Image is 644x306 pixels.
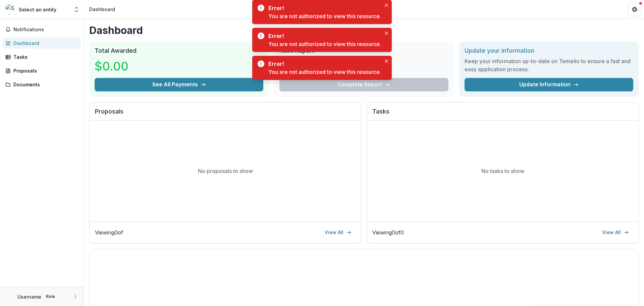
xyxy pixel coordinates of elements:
[95,108,356,121] h2: Proposals
[89,24,639,36] h1: Dashboard
[13,27,78,33] span: Notifications
[382,1,390,9] button: Close
[481,167,524,175] p: No tasks to show
[13,81,75,88] div: Documents
[628,3,641,16] button: Get Help
[598,227,633,238] a: View All
[268,68,381,76] div: You are not authorized to view this resource.
[268,40,381,48] div: You are not authorized to view this resource.
[95,57,145,75] h3: $0.00
[268,12,381,20] div: You are not authorized to view this resource.
[3,51,81,62] a: Tasks
[95,78,263,91] button: See All Payments
[13,40,75,47] div: Dashboard
[19,6,56,13] div: Select an entity
[87,4,118,14] nav: breadcrumb
[372,108,633,121] h2: Tasks
[13,67,75,74] div: Proposals
[71,293,79,301] button: More
[382,57,390,65] button: Close
[268,60,378,68] div: Error!
[13,53,75,60] div: Tasks
[268,32,378,40] div: Error!
[465,47,633,54] h2: Update your information
[5,4,16,15] img: Select an entity
[268,4,378,12] div: Error!
[3,24,81,35] button: Notifications
[382,29,390,37] button: Close
[72,3,81,16] button: Open entity switcher
[95,228,123,236] p: Viewing 0 of
[465,78,633,91] a: Update Information
[198,167,253,175] p: No proposals to show
[44,294,57,300] p: Role
[3,38,81,49] a: Dashboard
[3,65,81,76] a: Proposals
[95,47,263,54] h2: Total Awarded
[17,293,41,300] p: Username
[89,6,115,13] div: Dashboard
[465,57,633,73] h3: Keep your information up-to-date on Temelio to ensure a fast and easy application process.
[3,79,81,90] a: Documents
